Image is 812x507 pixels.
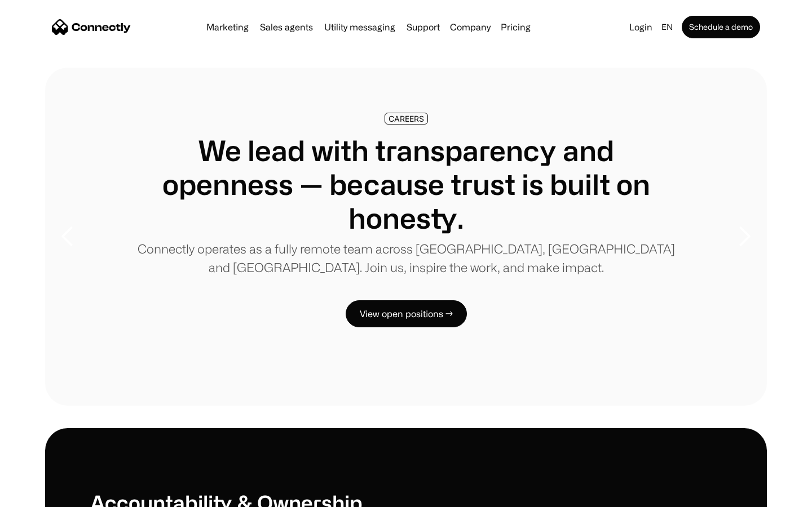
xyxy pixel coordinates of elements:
a: Pricing [496,23,535,32]
h1: We lead with transparency and openness — because trust is built on honesty. [135,134,677,235]
a: Schedule a demo [682,16,760,38]
a: Login [625,19,657,35]
div: en [661,19,673,35]
a: Sales agents [255,23,317,32]
a: View open positions → [346,300,467,327]
a: Utility messaging [320,23,400,32]
a: Marketing [202,23,253,32]
aside: Language selected: English [11,486,68,503]
div: CAREERS [389,114,424,123]
a: Support [402,23,444,32]
ul: Language list [23,487,68,503]
div: Company [450,19,491,35]
p: Connectly operates as a fully remote team across [GEOGRAPHIC_DATA], [GEOGRAPHIC_DATA] and [GEOGRA... [135,239,677,277]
